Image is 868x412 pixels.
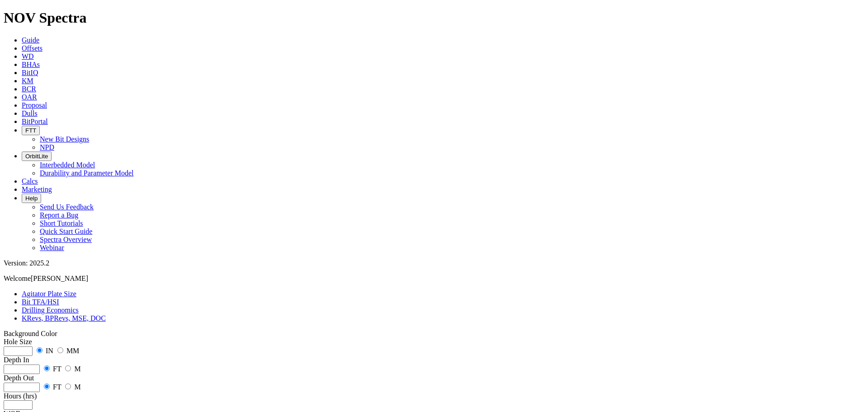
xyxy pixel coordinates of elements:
a: Offsets [22,44,42,52]
a: Durability and Parameter Model [40,169,134,177]
a: OAR [22,93,37,101]
span: [PERSON_NAME] [31,275,88,282]
a: BCR [22,85,36,93]
a: Calcs [22,177,38,185]
a: Guide [22,36,39,44]
a: KRevs, BPRevs, MSE, DOC [22,314,106,322]
a: Drilling Economics [22,306,79,314]
label: FT [53,365,61,373]
button: OrbitLite [22,152,52,161]
a: Spectra Overview [40,236,92,243]
a: Marketing [22,185,52,193]
label: Hole Size [4,338,32,346]
p: Welcome [4,275,864,283]
label: FT [53,383,61,391]
a: Webinar [40,244,64,251]
h1: NOV Spectra [4,9,864,26]
label: IN [46,347,53,355]
a: Bit TFA/HSI [22,298,59,306]
span: Help [25,195,38,202]
label: M [74,365,80,373]
a: New Bit Designs [40,135,89,143]
a: Toggle Light/Dark Background Color [4,330,57,337]
a: Short Tutorials [40,219,83,227]
a: WD [22,52,34,60]
label: Depth Out [4,374,34,382]
label: MM [66,347,79,355]
a: Report a Bug [40,211,78,219]
a: NPD [40,143,54,151]
a: Agitator Plate Size [22,290,76,298]
a: Dulls [22,109,38,117]
label: Depth In [4,356,29,364]
a: BitIQ [22,69,38,76]
a: Send Us Feedback [40,203,94,211]
label: M [74,383,80,391]
button: Help [22,194,41,203]
div: Version: 2025.2 [4,259,864,267]
a: Quick Start Guide [40,227,92,235]
span: FTT [25,127,36,134]
a: KM [22,77,33,85]
span: OrbitLite [25,153,48,160]
a: BHAs [22,61,40,68]
a: Proposal [22,101,47,109]
a: Interbedded Model [40,161,95,169]
label: Hours (hrs) [4,392,37,400]
button: FTT [22,126,40,135]
a: BitPortal [22,118,48,125]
